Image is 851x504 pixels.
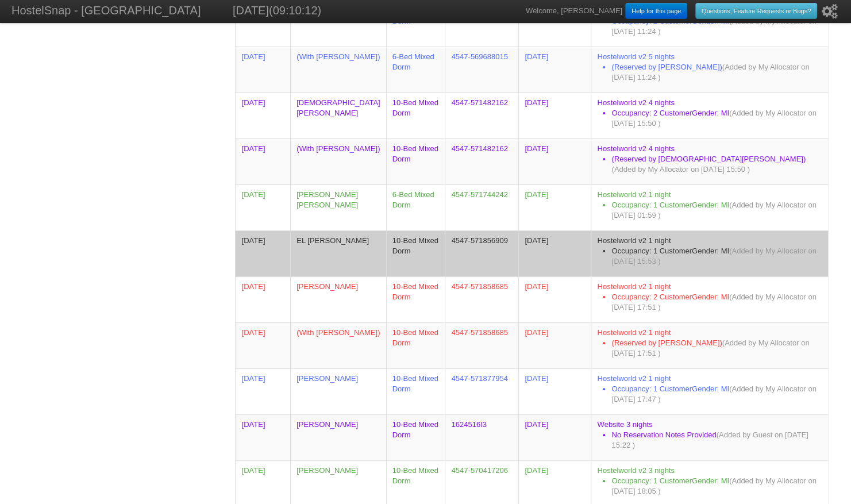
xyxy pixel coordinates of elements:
li: Occupancy: 1 CustomerGender: MI [611,476,822,497]
td: EL [PERSON_NAME] [290,230,386,276]
li: (Reserved by [PERSON_NAME]) [611,338,822,359]
td: 4547-571858685 [445,322,518,368]
span: 0:00 [241,328,265,337]
span: 0:00 [241,466,265,475]
td: 10-Bed Mixed Dorm [386,93,445,138]
td: 10-Bed Mixed Dorm [386,414,445,460]
td: 4547-571482162 [445,93,518,138]
td: Hostelworld v2 1 night [591,230,828,276]
li: Occupancy: 1 CustomerGender: MI [611,384,822,405]
a: Questions, Feature Requests or Bugs? [695,3,817,19]
td: [DATE] [518,138,591,184]
td: (With [PERSON_NAME]) [290,47,386,93]
td: [DATE] [518,276,591,322]
span: 0:00 [241,52,265,61]
td: [PERSON_NAME] [PERSON_NAME] [290,184,386,230]
td: 10-Bed Mixed Dorm [386,230,445,276]
span: 0:00 [241,374,265,383]
li: Occupancy: 1 CustomerGender: MI [611,200,822,221]
td: Hostelworld v2 5 nights [591,47,828,93]
td: [PERSON_NAME] [290,1,386,47]
td: [DATE] [518,184,591,230]
td: (With [PERSON_NAME]) [290,322,386,368]
td: 4547-571858685 [445,276,518,322]
td: 4547-569688015 [445,47,518,93]
td: [PERSON_NAME] [290,414,386,460]
li: No Reservation Notes Provided [611,430,822,451]
li: Occupancy: 2 CustomerGender: MI [611,16,822,37]
td: Hostelworld v2 4 nights [591,93,828,138]
li: (Reserved by [PERSON_NAME]) [611,62,822,83]
td: 4547-571744242 [445,184,518,230]
td: [DATE] [518,93,591,138]
span: (09:10:12) [269,4,321,17]
li: Occupancy: 1 CustomerGender: MI [611,246,822,267]
i: Setup Wizard [822,4,838,19]
td: 4547-571877954 [445,368,518,414]
td: [DATE] [518,414,591,460]
td: Hostelworld v2 1 night [591,276,828,322]
td: 4547-571856909 [445,230,518,276]
td: 10-Bed Mixed Dorm [386,368,445,414]
td: Hostelworld v2 1 night [591,184,828,230]
td: [DATE] [518,230,591,276]
td: 4547-569688015 [445,1,518,47]
td: 1624516I3 [445,414,518,460]
span: 0:00 [241,282,265,291]
td: (With [PERSON_NAME]) [290,138,386,184]
td: [PERSON_NAME] [290,368,386,414]
a: Help for this page [625,3,687,19]
td: 6-Bed Mixed Dorm [386,47,445,93]
td: Hostelworld v2 5 nights [591,1,828,47]
td: [DATE] [518,322,591,368]
span: 0:00 [241,98,265,107]
span: 0:00 [241,190,265,199]
span: 18:00 [241,420,265,429]
td: Hostelworld v2 1 night [591,322,828,368]
td: Website 3 nights [591,414,828,460]
td: 4547-571482162 [445,138,518,184]
td: Hostelworld v2 1 night [591,368,828,414]
span: (Added by My Allocator on [DATE] 15:50 ) [611,165,749,174]
td: [DEMOGRAPHIC_DATA][PERSON_NAME] [290,93,386,138]
td: 10-Bed Mixed Dorm [386,322,445,368]
td: [DATE] [518,47,591,93]
td: 6-Bed Mixed Dorm [386,184,445,230]
span: 0:00 [241,236,265,245]
td: [DATE] [518,368,591,414]
td: [PERSON_NAME] [290,276,386,322]
td: Hostelworld v2 4 nights [591,138,828,184]
td: [DATE] [518,1,591,47]
td: 6-Bed Mixed Dorm [386,1,445,47]
td: 10-Bed Mixed Dorm [386,276,445,322]
li: Occupancy: 2 CustomerGender: MI [611,292,822,313]
td: 10-Bed Mixed Dorm [386,138,445,184]
li: (Reserved by [DEMOGRAPHIC_DATA][PERSON_NAME]) [611,154,822,175]
li: Occupancy: 2 CustomerGender: MI [611,108,822,129]
span: 0:00 [241,144,265,153]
